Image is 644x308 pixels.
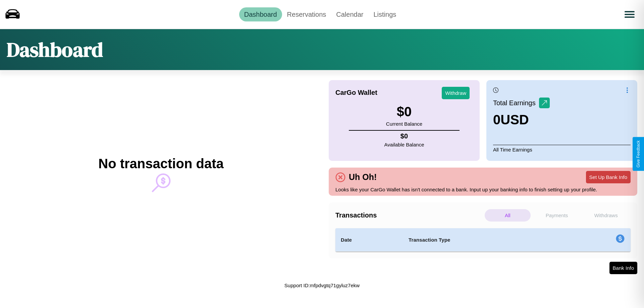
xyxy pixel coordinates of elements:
p: Current Balance [386,119,422,128]
h4: Transaction Type [409,236,561,244]
a: Reservations [282,7,331,21]
h4: Transactions [335,211,483,219]
p: Payments [534,209,580,222]
h1: Dashboard [7,36,103,63]
h4: Uh Oh! [345,172,380,182]
p: Total Earnings [493,97,539,109]
button: Set Up Bank Info [586,171,631,183]
a: Calendar [331,7,368,21]
button: Withdraw [442,87,470,99]
a: Dashboard [239,7,282,21]
p: All Time Earnings [493,145,631,154]
p: All [485,209,531,222]
p: Support ID: mfpdvgtq71gyluz7ekw [284,281,360,290]
h2: No transaction data [98,156,223,171]
button: Bank Info [609,262,637,274]
h4: Date [341,236,398,244]
table: simple table [335,228,631,252]
p: Withdraws [583,209,629,222]
p: Looks like your CarGo Wallet has isn't connected to a bank. Input up your banking info to finish ... [335,185,631,194]
a: Listings [368,7,401,21]
h3: $ 0 [386,104,422,119]
button: Open menu [620,5,639,24]
h4: $ 0 [384,132,424,140]
h4: CarGo Wallet [335,89,377,97]
p: Available Balance [384,140,424,149]
h3: 0 USD [493,112,550,127]
div: Give Feedback [636,140,641,168]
